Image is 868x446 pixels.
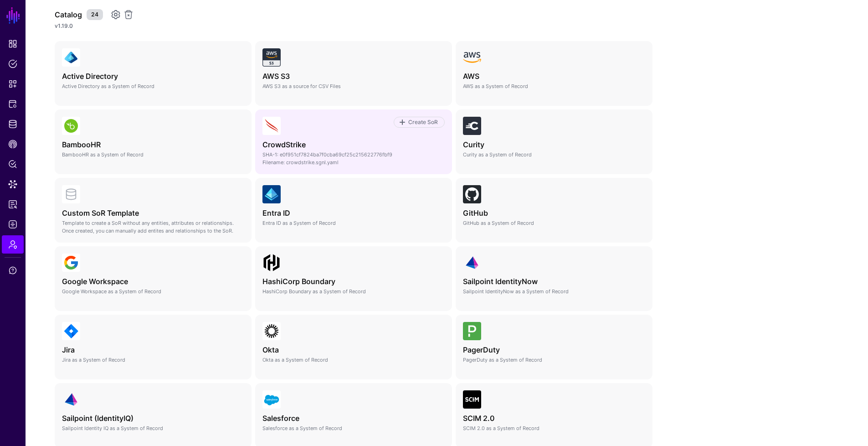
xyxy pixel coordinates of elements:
p: AWS S3 as a source for CSV Files [262,83,445,90]
h4: GitHub [463,209,645,218]
span: Identity Data Fabric [8,119,17,129]
a: Logs [2,215,24,233]
img: svg+xml;base64,PHN2ZyB3aWR0aD0iNjQiIGhlaWdodD0iNjQiIHZpZXdCb3g9IjAgMCA2NCA2NCIgZmlsbD0ibm9uZSIgeG... [262,117,281,135]
a: CAEP Hub [2,135,24,153]
img: svg+xml;base64,PHN2ZyB3aWR0aD0iNjQiIGhlaWdodD0iNjQiIHZpZXdCb3g9IjAgMCA2NCA2NCIgZmlsbD0ibm9uZSIgeG... [262,185,281,203]
img: svg+xml;base64,PHN2ZyB4bWxucz0iaHR0cDovL3d3dy53My5vcmcvMjAwMC9zdmciIHhtbG5zOnhsaW5rPSJodHRwOi8vd3... [463,48,481,67]
img: svg+xml;base64,PHN2ZyB3aWR0aD0iNjQiIGhlaWdodD0iNjQiIHZpZXdCb3g9IjAgMCA2NCA2NCIgZmlsbD0ibm9uZSIgeG... [262,48,281,67]
h4: PagerDuty [463,346,645,354]
h4: Salesforce [262,414,445,423]
p: Jira as a System of Record [62,356,244,364]
h4: Okta [262,346,445,354]
p: SCIM 2.0 as a System of Record [463,425,645,432]
p: Active Directory as a System of Record [62,83,244,90]
h3: Catalog [55,9,82,20]
a: Protected Systems [2,95,24,113]
h4: BambooHR [62,140,244,149]
img: svg+xml;base64,PHN2ZyB3aWR0aD0iNjQiIGhlaWdodD0iNjQiIHZpZXdCb3g9IjAgMCA2NCA2NCIgZmlsbD0ibm9uZSIgeG... [62,254,80,272]
span: Reports [8,200,17,209]
p: Salesforce as a System of Record [262,425,445,432]
p: Curity as a System of Record [463,151,645,159]
img: svg+xml;base64,PHN2ZyB3aWR0aD0iNjQiIGhlaWdodD0iNjQiIHZpZXdCb3g9IjAgMCA2NCA2NCIgZmlsbD0ibm9uZSIgeG... [62,390,80,409]
p: Template to create a SoR without any entities, attributes or relationships. Once created, you can... [62,219,244,234]
img: svg+xml;base64,PHN2ZyB3aWR0aD0iNjQiIGhlaWdodD0iNjQiIHZpZXdCb3g9IjAgMCA2NCA2NCIgZmlsbD0ibm9uZSIgeG... [62,117,80,135]
img: svg+xml;base64,PHN2ZyB3aWR0aD0iNjQiIGhlaWdodD0iNjQiIHZpZXdCb3g9IjAgMCA2NCA2NCIgZmlsbD0ibm9uZSIgeG... [463,322,481,340]
span: Create SoR [407,118,439,126]
img: svg+xml;base64,PHN2ZyB3aWR0aD0iNjQiIGhlaWdodD0iNjQiIHZpZXdCb3g9IjAgMCA2NCA2NCIgZmlsbD0ibm9uZSIgeG... [62,48,80,67]
p: Google Workspace as a System of Record [62,288,244,296]
p: Okta as a System of Record [262,356,445,364]
h4: Curity [463,140,645,149]
p: SHA-1: e0f951cf7824ba7f0cba69cf25c215622776fbf9 Filename: crowdstrike.sgnl.yaml [262,151,445,166]
img: svg+xml;base64,PHN2ZyB3aWR0aD0iNjQiIGhlaWdodD0iNjQiIHZpZXdCb3g9IjAgMCA2NCA2NCIgZmlsbD0ibm9uZSIgeG... [62,322,80,340]
a: Policies [2,55,24,73]
span: Protected Systems [8,99,17,109]
span: Logs [8,220,17,229]
img: svg+xml;base64,PHN2ZyB4bWxucz0iaHR0cDovL3d3dy53My5vcmcvMjAwMC9zdmciIHdpZHRoPSIxMDBweCIgaGVpZ2h0PS... [262,254,281,272]
img: svg+xml;base64,PHN2ZyB3aWR0aD0iNjQiIGhlaWdodD0iNjQiIHZpZXdCb3g9IjAgMCA2NCA2NCIgZmlsbD0ibm9uZSIgeG... [463,254,481,272]
p: Sailpoint IdentityNow as a System of Record [463,288,645,296]
h4: Active Directory [62,72,244,81]
p: AWS as a System of Record [463,83,645,90]
span: Dashboard [8,39,17,48]
img: svg+xml;base64,PHN2ZyB3aWR0aD0iNjQiIGhlaWdodD0iNjQiIHZpZXdCb3g9IjAgMCA2NCA2NCIgZmlsbD0ibm9uZSIgeG... [463,390,481,409]
p: HashiCorp Boundary as a System of Record [262,288,445,296]
img: svg+xml;base64,PHN2ZyB3aWR0aD0iNjQiIGhlaWdodD0iNjQiIHZpZXdCb3g9IjAgMCA2NCA2NCIgZmlsbD0ibm9uZSIgeG... [262,322,281,340]
h4: SCIM 2.0 [463,414,645,423]
span: Policy Lens [8,160,17,169]
p: Entra ID as a System of Record [262,219,445,227]
a: Admin [2,235,24,254]
h4: Custom SoR Template [62,209,244,218]
p: Sailpoint Identity IQ as a System of Record [62,425,244,432]
p: BambooHR as a System of Record [62,151,244,159]
h4: HashiCorp Boundary [262,277,445,286]
a: Reports [2,195,24,213]
a: Policy Lens [2,155,24,173]
h4: Google Workspace [62,277,244,286]
h4: CrowdStrike [262,140,445,149]
strong: v1.19.0 [55,22,73,29]
a: Snippets [2,75,24,93]
h4: Entra ID [262,209,445,218]
img: svg+xml;base64,PHN2ZyB3aWR0aD0iNjQiIGhlaWdodD0iNjQiIHZpZXdCb3g9IjAgMCA2NCA2NCIgZmlsbD0ibm9uZSIgeG... [262,390,281,409]
span: CAEP Hub [8,140,17,149]
span: Data Lens [8,180,17,189]
h4: AWS S3 [262,72,445,81]
span: Support [8,266,17,275]
p: GitHub as a System of Record [463,219,645,227]
img: svg+xml;base64,PHN2ZyB3aWR0aD0iNjQiIGhlaWdodD0iNjQiIHZpZXdCb3g9IjAgMCA2NCA2NCIgZmlsbD0ibm9uZSIgeG... [463,117,481,135]
a: Identity Data Fabric [2,115,24,133]
h4: Sailpoint IdentityNow [463,277,645,286]
a: SGNL [5,5,21,26]
span: Snippets [8,79,17,88]
img: svg+xml;base64,PHN2ZyB3aWR0aD0iNjQiIGhlaWdodD0iNjQiIHZpZXdCb3g9IjAgMCA2NCA2NCIgZmlsbD0ibm9uZSIgeG... [463,185,481,203]
h4: Jira [62,346,244,354]
p: PagerDuty as a System of Record [463,356,645,364]
small: 24 [87,9,103,20]
a: Data Lens [2,175,24,193]
a: Create SoR [394,117,445,128]
span: Admin [8,240,17,249]
h4: AWS [463,72,645,81]
h4: Sailpoint (IdentityIQ) [62,414,244,423]
span: Policies [8,59,17,68]
a: Dashboard [2,35,24,53]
